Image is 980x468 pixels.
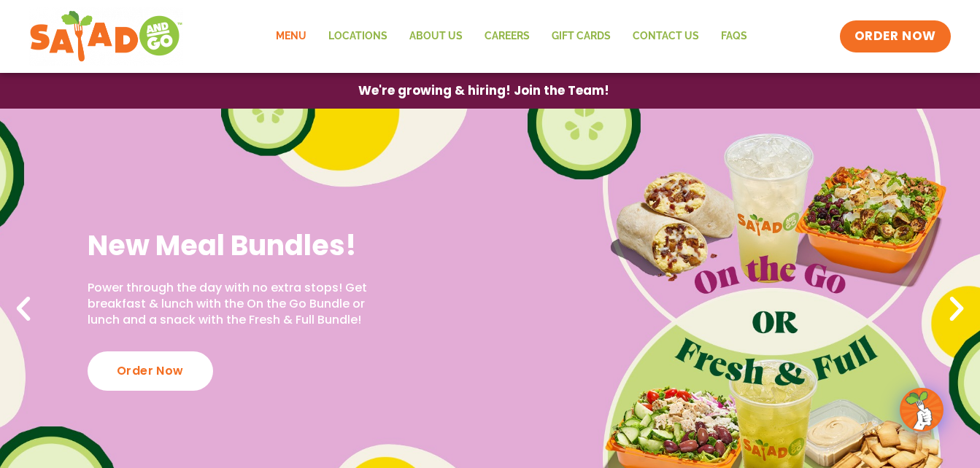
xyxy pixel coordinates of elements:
span: ORDER NOW [854,28,936,45]
a: ORDER NOW [840,20,951,52]
a: Menu [265,20,317,53]
a: Careers [474,20,541,53]
img: new-SAG-logo-768×292 [29,7,183,66]
a: Locations [317,20,398,53]
span: We're growing & hiring! Join the Team! [358,85,609,97]
div: Next slide [941,293,973,325]
div: Order Now [88,351,213,391]
a: Contact Us [622,20,710,53]
div: Previous slide [7,293,39,325]
nav: Menu [265,20,758,53]
a: We're growing & hiring! Join the Team! [336,74,631,108]
a: GIFT CARDS [541,20,622,53]
p: Power through the day with no extra stops! Get breakfast & lunch with the On the Go Bundle or lun... [88,280,382,329]
a: FAQs [710,20,758,53]
a: About Us [398,20,474,53]
h2: New Meal Bundles! [88,227,382,263]
img: wpChatIcon [901,389,942,430]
